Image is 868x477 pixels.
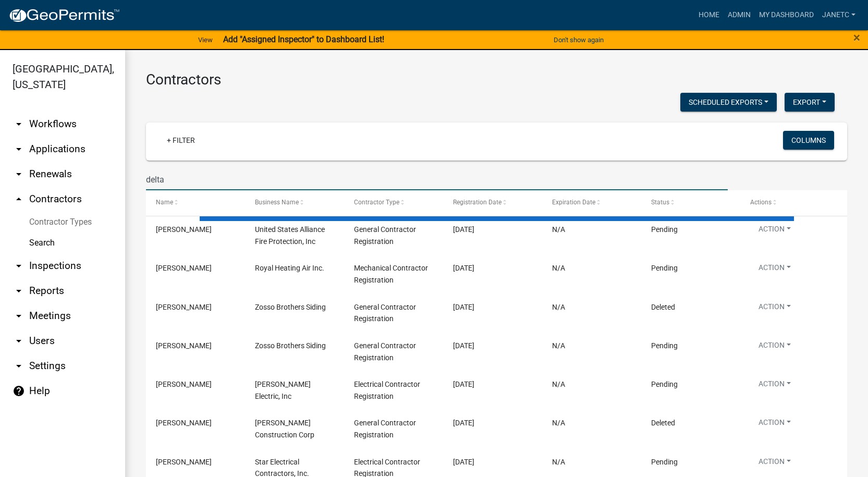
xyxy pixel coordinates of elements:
[552,264,565,272] span: N/A
[552,341,565,350] span: N/A
[13,310,25,322] i: arrow_drop_down
[255,225,325,246] span: United States Alliance Fire Protection, Inc
[13,285,25,297] i: arrow_drop_down
[853,31,860,44] button: Close
[724,5,755,25] a: Admin
[750,456,799,471] button: Action
[158,131,203,150] a: + Filter
[552,303,565,311] span: N/A
[651,199,669,206] span: Status
[785,93,835,112] button: Export
[453,225,474,234] span: 08/18/2025
[552,225,565,234] span: N/A
[344,190,443,215] datatable-header-cell: Contractor Type
[354,341,416,362] span: General Contractor Registration
[255,303,326,311] span: Zosso Brothers Siding
[146,71,847,89] h3: Contractors
[13,118,25,130] i: arrow_drop_down
[542,190,641,215] datatable-header-cell: Expiration Date
[13,168,25,180] i: arrow_drop_down
[755,5,818,25] a: My Dashboard
[354,199,399,206] span: Contractor Type
[156,341,212,350] span: Clifford J
[354,225,416,246] span: General Contractor Registration
[453,264,474,272] span: 08/18/2025
[255,380,311,400] span: Gaylor Electric, Inc
[651,419,675,427] span: Deleted
[552,380,565,388] span: N/A
[651,225,678,234] span: Pending
[651,264,678,272] span: Pending
[146,169,728,190] input: Search for contractors
[245,190,344,215] datatable-header-cell: Business Name
[651,341,678,350] span: Pending
[552,458,565,466] span: N/A
[354,264,428,284] span: Mechanical Contractor Registration
[453,341,474,350] span: 08/18/2025
[13,335,25,347] i: arrow_drop_down
[156,458,212,466] span: Jerry Orzel
[255,419,314,439] span: Neises Construction Corp
[453,199,502,206] span: Registration Date
[223,34,384,44] strong: Add "Assigned Inspector" to Dashboard List!
[750,378,799,394] button: Action
[750,417,799,432] button: Action
[750,224,799,239] button: Action
[651,458,678,466] span: Pending
[156,199,173,206] span: Name
[156,380,212,388] span: Rob Griffith
[443,190,542,215] datatable-header-cell: Registration Date
[552,419,565,427] span: N/A
[453,303,474,311] span: 08/18/2025
[13,385,25,397] i: help
[453,458,474,466] span: 08/15/2025
[156,225,212,234] span: Megan Fabry
[255,341,326,350] span: Zosso Brothers Siding
[156,419,212,427] span: Brian Neises
[194,31,217,48] a: View
[694,5,724,25] a: Home
[156,264,212,272] span: Ron McDermott
[651,380,678,388] span: Pending
[750,199,772,206] span: Actions
[156,303,212,311] span: Clifford J
[255,199,299,206] span: Business Name
[354,419,416,439] span: General Contractor Registration
[750,340,799,355] button: Action
[853,30,860,45] span: ×
[13,143,25,155] i: arrow_drop_down
[740,190,839,215] datatable-header-cell: Actions
[453,380,474,388] span: 08/18/2025
[255,264,324,272] span: Royal Heating Air Inc.
[641,190,740,215] datatable-header-cell: Status
[750,262,799,277] button: Action
[750,301,799,316] button: Action
[552,199,595,206] span: Expiration Date
[354,380,420,400] span: Electrical Contractor Registration
[146,190,245,215] datatable-header-cell: Name
[680,93,777,112] button: Scheduled Exports
[453,419,474,427] span: 08/15/2025
[651,303,675,311] span: Deleted
[783,131,834,150] button: Columns
[13,260,25,272] i: arrow_drop_down
[13,360,25,372] i: arrow_drop_down
[13,193,25,205] i: arrow_drop_up
[818,5,860,25] a: JanetC
[354,303,416,323] span: General Contractor Registration
[549,31,608,48] button: Don't show again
